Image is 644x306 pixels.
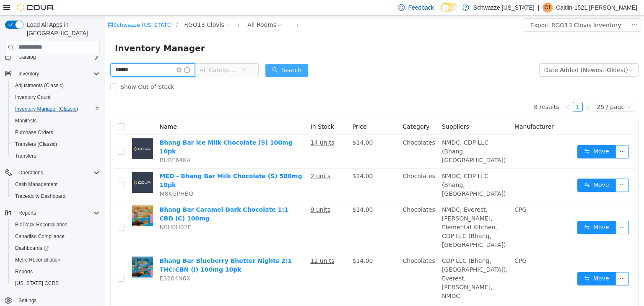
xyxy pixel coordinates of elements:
[12,68,73,75] span: Show Out of Stock
[295,153,334,187] td: Chocolates
[27,156,48,177] img: MED - Bhang Bar Milk Chocolate (S) 500mg 10pk placeholder
[12,231,68,241] a: Canadian Compliance
[543,3,553,13] div: Caitlin-1521 Noll
[15,168,47,178] button: Operations
[18,169,43,176] span: Operations
[18,54,36,60] span: Catalog
[15,296,40,306] a: Settings
[12,104,81,114] a: Inventory Manager (Classic)
[15,141,57,148] span: Transfers (Classic)
[8,190,103,202] button: Traceabilty Dashboard
[460,89,465,94] i: icon: left
[12,243,52,253] a: Dashboards
[524,52,529,58] i: icon: down
[12,267,100,277] span: Reports
[12,139,60,149] a: Transfers (Classic)
[161,48,203,62] button: icon: searchSearch
[473,257,511,270] button: icon: swapMove
[8,127,103,138] button: Purchase Orders
[3,7,8,12] i: icon: shop
[8,242,103,254] a: Dashboards
[15,94,51,101] span: Inventory Count
[95,50,133,59] span: All Categories
[545,3,551,13] span: C1
[473,205,511,219] button: icon: swapMove
[8,80,103,91] button: Adjustments (Classic)
[12,151,39,161] a: Transfers
[8,277,103,289] button: [US_STATE] CCRS
[71,6,73,13] span: /
[15,153,36,159] span: Transfers
[15,221,68,228] span: BioTrack Reconciliation
[8,150,103,162] button: Transfers
[27,241,48,262] img: Bhang Bar Blueberry Bhetter Nights 2:1 THC:CBN (I) 100mg 10pk hero shot
[15,52,39,62] button: Catalog
[295,187,334,238] td: Chocolates
[337,242,403,284] span: CDP LLC (Bhang, [GEOGRAPHIC_DATA]), Everest, [PERSON_NAME], NMDC
[55,175,89,182] span: M8KGPHBQ
[478,86,488,96] li: Next Page
[538,3,540,13] p: |
[298,108,325,114] span: Category
[55,242,187,257] a: Bhang Bar Blueberry Bhetter Nights 2:1 THC:CBN (I) 100mg 10pk
[15,69,100,79] span: Inventory
[12,278,100,288] span: Washington CCRS
[10,26,105,39] span: Inventory Manager
[12,278,62,288] a: [US_STATE] CCRS
[2,68,103,80] button: Inventory
[12,231,100,241] span: Canadian Compliance
[18,297,36,304] span: Settings
[15,268,33,275] span: Reports
[55,157,197,173] a: MED - Bhang Bar Milk Chocolate (S) 500mg 10pk
[8,219,103,231] button: BioTrack Reconciliation
[55,259,86,266] span: E3204N6X
[458,86,468,96] li: Previous Page
[12,220,100,230] span: BioTrack Reconciliation
[12,151,100,161] span: Transfers
[12,127,100,137] span: Purchase Orders
[8,266,103,277] button: Reports
[143,3,171,16] div: All Rooms
[55,141,86,148] span: RURF64KA
[410,242,422,249] span: CPG
[206,124,230,130] u: 14 units
[15,208,100,218] span: Reports
[55,208,87,215] span: N0H0H02E
[12,191,69,201] a: Traceabilty Dashboard
[295,238,334,289] td: Chocolates
[15,257,60,263] span: Metrc Reconciliation
[12,80,67,91] a: Adjustments (Classic)
[12,127,57,137] a: Purchase Orders
[8,91,103,103] button: Inventory Count
[439,48,523,61] div: Date Added (Newest-Oldest)
[410,191,422,197] span: CPG
[27,190,48,211] img: Bhang Bar Caramel Dark Chocolate 1:1 CBD (C) 100mg hero shot
[15,52,100,62] span: Catalog
[12,191,100,201] span: Traceabilty Dashboard
[12,92,54,102] a: Inventory Count
[337,191,401,233] span: NMDC, Everest, [PERSON_NAME], Elemental Kitchen, CDP LLC (Bhang, [GEOGRAPHIC_DATA])
[79,52,85,57] i: icon: info-circle
[480,89,486,94] i: icon: right
[523,3,536,16] button: icon: ellipsis
[27,123,48,144] img: Bhang Bar Ice Milk Chocolate (S) 100mg 10pk placeholder
[410,108,449,114] span: Manufacturer
[522,89,527,95] i: icon: down
[2,51,103,63] button: Catalog
[12,139,100,149] span: Transfers (Classic)
[206,242,230,249] u: 12 units
[206,157,226,164] u: 2 units
[2,207,103,219] button: Reports
[295,119,334,153] td: Chocolates
[133,6,135,13] span: /
[55,124,188,139] a: Bhang Bar Ice Milk Chocolate (S) 100mg 10pk
[12,243,100,253] span: Dashboards
[12,116,40,126] a: Manifests
[8,179,103,190] button: Cash Management
[468,87,478,96] a: 1
[248,108,262,114] span: Price
[15,233,65,240] span: Canadian Compliance
[12,179,61,189] a: Cash Management
[206,191,226,197] u: 9 units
